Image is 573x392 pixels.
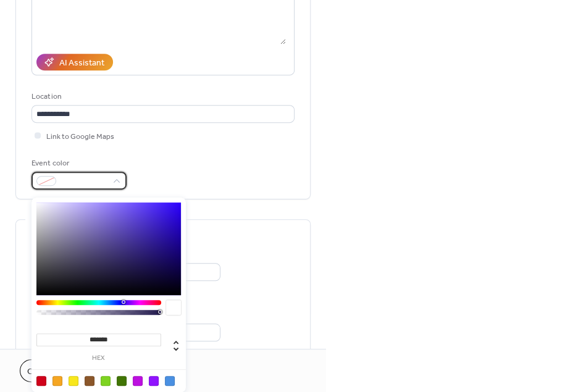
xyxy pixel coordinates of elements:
span: Cancel [27,365,60,378]
div: #F8E71C [69,376,78,386]
div: Location [31,90,292,103]
div: Event color [31,157,124,170]
div: #F5A623 [52,376,62,386]
div: #8B572A [85,376,94,386]
span: Link to Google Maps [46,130,114,143]
button: Cancel [20,359,67,382]
div: #BD10E0 [133,376,143,386]
button: AI Assistant [36,54,113,70]
div: #D0021B [36,376,46,386]
div: #417505 [117,376,127,386]
label: hex [36,355,161,362]
div: #7ED321 [101,376,111,386]
div: #9013FE [149,376,159,386]
div: #4A90E2 [165,376,175,386]
div: AI Assistant [59,57,104,70]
